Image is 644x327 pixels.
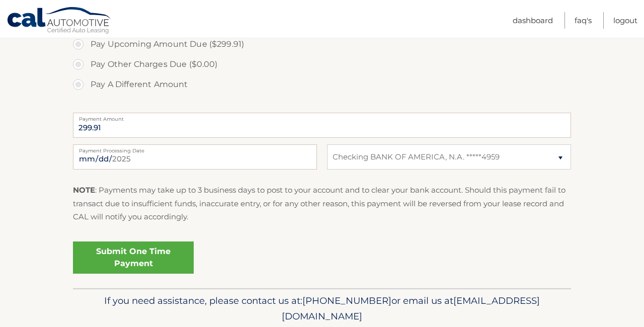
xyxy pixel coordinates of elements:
[73,113,571,121] label: Payment Amount
[73,113,571,138] input: Payment Amount
[73,184,571,223] p: : Payments may take up to 3 business days to post to your account and to clear your bank account....
[73,185,95,195] strong: NOTE
[73,241,194,274] a: Submit One Time Payment
[73,54,571,74] label: Pay Other Charges Due ($0.00)
[575,12,592,29] a: FAQ's
[73,144,317,170] input: Payment Date
[79,293,565,325] p: If you need assistance, please contact us at: or email us at
[513,12,553,29] a: Dashboard
[73,34,571,54] label: Pay Upcoming Amount Due ($299.91)
[73,74,571,95] label: Pay A Different Amount
[73,144,317,152] label: Payment Processing Date
[302,295,391,306] span: [PHONE_NUMBER]
[7,7,112,36] a: Cal Automotive
[613,12,637,29] a: Logout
